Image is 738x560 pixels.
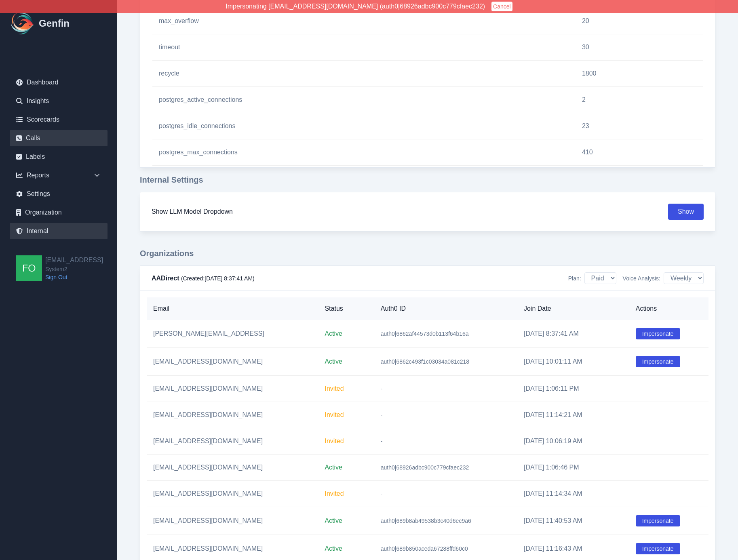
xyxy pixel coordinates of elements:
h4: AADirect [152,274,255,283]
td: [EMAIL_ADDRESS][DOMAIN_NAME] [147,348,318,376]
h3: Show LLM Model Dropdown [152,207,233,217]
a: Labels [10,149,108,165]
a: Insights [10,93,108,109]
td: 20 [576,8,703,34]
h2: [EMAIL_ADDRESS] [45,255,103,265]
button: Impersonate [636,543,680,554]
th: Auth0 ID [374,297,517,320]
td: 410 [576,139,703,166]
td: [DATE] 10:01:11 AM [517,348,629,376]
td: [EMAIL_ADDRESS][DOMAIN_NAME] [147,376,318,402]
td: recycle [152,61,576,87]
td: [EMAIL_ADDRESS][DOMAIN_NAME] [147,428,318,455]
td: [DATE] 1:06:11 PM [517,376,629,402]
span: Active [325,545,342,552]
td: postgres_max_connections [152,139,576,166]
button: Show [668,204,704,220]
span: Active [325,464,342,471]
img: founders@genfin.ai [16,255,42,281]
h3: Organizations [140,248,715,259]
h3: Internal Settings [140,174,715,185]
a: Settings [10,186,108,202]
th: Actions [629,297,708,320]
td: [EMAIL_ADDRESS][DOMAIN_NAME] [147,481,318,507]
td: [DATE] 11:14:34 AM [517,481,629,507]
td: [DATE] 10:06:19 AM [517,428,629,455]
span: auth0|68926adbc900c779cfaec232 [381,464,469,471]
span: Active [325,330,342,337]
a: Organization [10,204,108,221]
span: (Created: [DATE] 8:37:41 AM ) [181,275,255,282]
span: Voice Analysis: [623,274,660,282]
td: [EMAIL_ADDRESS][DOMAIN_NAME] [147,455,318,481]
span: Invited [325,438,344,444]
span: auth0|6862c493f1c03034a081c218 [381,358,469,365]
a: Sign Out [45,273,103,281]
td: [DATE] 1:06:46 PM [517,455,629,481]
td: max_overflow [152,8,576,34]
th: Status [318,297,374,320]
td: [EMAIL_ADDRESS][DOMAIN_NAME] [147,507,318,535]
span: - [381,412,383,418]
span: Active [325,517,342,524]
div: Reports [10,167,108,183]
span: System2 [45,265,103,273]
span: auth0|6862af44573d0b113f64b16a [381,331,469,337]
a: Internal [10,223,108,239]
a: Calls [10,130,108,146]
button: Impersonate [636,515,680,526]
td: [EMAIL_ADDRESS][DOMAIN_NAME] [147,402,318,428]
td: postgres_active_connections [152,87,576,113]
td: [DATE] 11:14:21 AM [517,402,629,428]
td: 30 [576,34,703,61]
button: Impersonate [636,328,680,339]
td: 2 [576,87,703,113]
td: timeout [152,34,576,61]
span: - [381,385,383,392]
img: Logo [10,11,36,36]
span: Invited [325,490,344,497]
a: Dashboard [10,74,108,91]
span: auth0|689b8ab49538b3c40d6ec9a6 [381,518,471,524]
span: - [381,438,383,444]
a: Scorecards [10,112,108,128]
span: auth0|689b850aceda67288ffd60c0 [381,545,468,552]
span: Invited [325,411,344,418]
button: Impersonate [636,356,680,367]
span: Invited [325,385,344,392]
th: Email [147,297,318,320]
td: [PERSON_NAME][EMAIL_ADDRESS] [147,320,318,348]
td: postgres_idle_connections [152,113,576,139]
td: [DATE] 11:40:53 AM [517,507,629,535]
button: Cancel [491,2,512,11]
th: Join Date [517,297,629,320]
td: 1800 [576,61,703,87]
span: Plan: [568,274,581,282]
td: [DATE] 8:37:41 AM [517,320,629,348]
span: Active [325,358,342,365]
span: - [381,491,383,497]
td: 23 [576,113,703,139]
h1: Genfin [39,17,70,30]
